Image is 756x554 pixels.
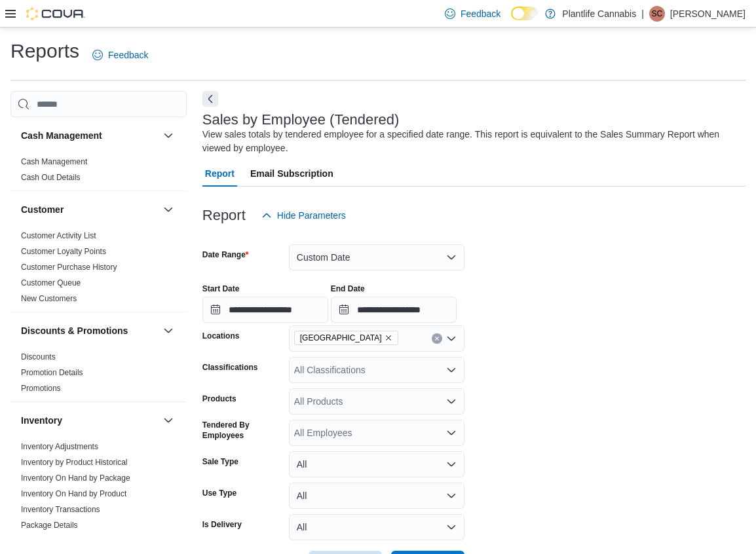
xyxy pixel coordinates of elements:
[440,1,506,27] a: Feedback
[161,323,176,339] button: Discounts & Promotions
[21,441,98,452] span: Inventory Adjustments
[21,352,56,362] span: Discounts
[294,331,398,345] span: Spruce Grove
[289,244,464,270] button: Custom Date
[21,324,158,337] button: Discounts & Promotions
[21,458,128,467] a: Inventory by Product Historical
[202,519,242,530] label: Is Delivery
[21,505,100,514] a: Inventory Transactions
[21,473,130,483] span: Inventory On Hand by Package
[21,246,106,257] span: Customer Loyalty Points
[108,48,148,62] span: Feedback
[277,209,346,222] span: Hide Parameters
[446,428,457,438] button: Open list of options
[670,6,746,22] p: [PERSON_NAME]
[446,396,457,407] button: Open list of options
[511,20,512,21] span: Dark Mode
[562,6,636,22] p: Plantlife Cannabis
[21,504,100,515] span: Inventory Transactions
[446,365,457,375] button: Open list of options
[21,352,56,361] a: Discounts
[385,334,392,342] button: Remove Spruce Grove from selection in this group
[21,294,77,303] a: New Customers
[21,521,78,530] a: Package Details
[652,6,663,22] span: SC
[300,331,382,344] span: [GEOGRAPHIC_DATA]
[202,394,236,404] label: Products
[202,112,400,128] h3: Sales by Employee (Tendered)
[21,173,81,182] a: Cash Out Details
[21,231,96,241] span: Customer Activity List
[289,514,464,540] button: All
[161,202,176,217] button: Customer
[202,128,739,155] div: View sales totals by tendered employee for a specified date range. This report is equivalent to t...
[21,457,128,468] span: Inventory by Product Historical
[202,331,240,341] label: Locations
[10,228,187,312] div: Customer
[21,263,117,272] a: Customer Purchase History
[205,160,235,187] span: Report
[21,231,96,240] a: Customer Activity List
[21,489,126,498] a: Inventory On Hand by Product
[21,157,87,167] span: Cash Management
[289,483,464,509] button: All
[202,362,258,373] label: Classifications
[87,42,153,68] a: Feedback
[202,91,218,107] button: Next
[10,154,187,191] div: Cash Management
[331,284,365,294] label: End Date
[202,456,238,467] label: Sale Type
[10,38,79,64] h1: Reports
[21,129,102,142] h3: Cash Management
[21,414,62,427] h3: Inventory
[649,6,665,22] div: Sebastian Cardinal
[21,367,83,378] span: Promotion Details
[202,208,246,223] h3: Report
[161,413,176,428] button: Inventory
[21,157,87,166] a: Cash Management
[21,203,158,216] button: Customer
[21,368,83,377] a: Promotion Details
[331,297,457,323] input: Press the down key to open a popover containing a calendar.
[202,488,236,498] label: Use Type
[21,324,128,337] h3: Discounts & Promotions
[21,383,61,394] span: Promotions
[21,384,61,393] a: Promotions
[21,129,158,142] button: Cash Management
[21,278,81,288] span: Customer Queue
[641,6,644,22] p: |
[289,451,464,477] button: All
[461,7,501,20] span: Feedback
[21,262,117,272] span: Customer Purchase History
[21,489,126,499] span: Inventory On Hand by Product
[21,473,130,483] a: Inventory On Hand by Package
[26,7,85,20] img: Cova
[21,203,64,216] h3: Customer
[256,202,351,229] button: Hide Parameters
[202,284,240,294] label: Start Date
[21,520,78,530] span: Package Details
[202,249,249,260] label: Date Range
[21,247,106,256] a: Customer Loyalty Points
[21,293,77,304] span: New Customers
[432,333,442,344] button: Clear input
[202,420,284,441] label: Tendered By Employees
[21,442,98,451] a: Inventory Adjustments
[21,172,81,183] span: Cash Out Details
[10,349,187,401] div: Discounts & Promotions
[202,297,328,323] input: Press the down key to open a popover containing a calendar.
[21,278,81,287] a: Customer Queue
[21,414,158,427] button: Inventory
[446,333,457,344] button: Open list of options
[250,160,333,187] span: Email Subscription
[511,7,539,20] input: Dark Mode
[161,128,176,143] button: Cash Management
